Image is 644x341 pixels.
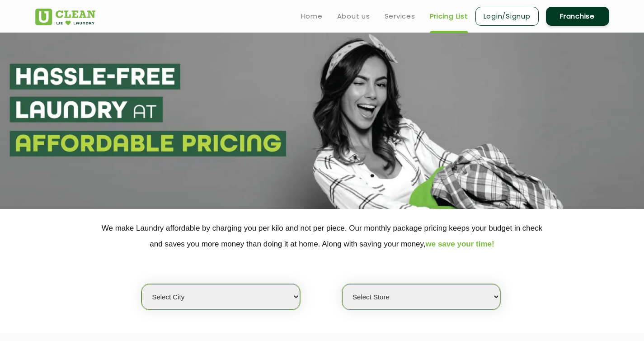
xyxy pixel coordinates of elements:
p: We make Laundry affordable by charging you per kilo and not per piece. Our monthly package pricin... [35,220,609,252]
a: Home [301,11,323,22]
a: Services [385,11,415,22]
a: About us [337,11,370,22]
a: Login/Signup [475,7,539,26]
img: UClean Laundry and Dry Cleaning [35,9,95,25]
a: Pricing List [430,11,468,22]
a: Franchise [546,7,609,26]
span: we save your time! [426,240,494,248]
